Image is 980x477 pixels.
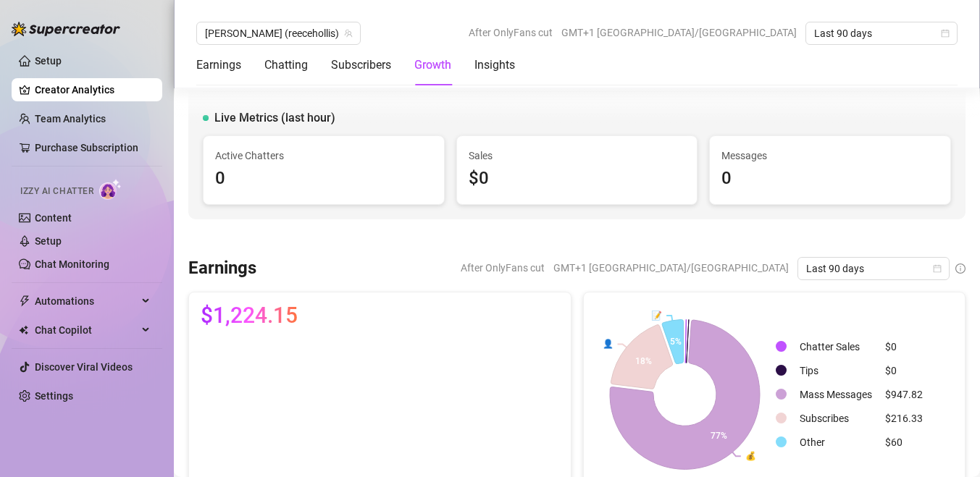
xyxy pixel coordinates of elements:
[19,325,28,335] img: Chat Copilot
[344,29,353,38] span: team
[931,428,966,463] iframe: Intercom live chat
[885,387,923,402] div: $947.82
[264,56,308,74] div: Chatting
[651,310,662,321] text: 📝
[794,359,878,381] td: Tips
[35,212,72,224] a: Content
[35,290,138,313] span: Automations
[35,235,62,247] a: Setup
[941,29,950,38] span: calendar
[561,22,797,43] span: GMT+1 [GEOGRAPHIC_DATA]/[GEOGRAPHIC_DATA]
[794,335,878,358] td: Chatter Sales
[12,22,120,36] img: logo-BBDzfeDw.svg
[933,264,942,273] span: calendar
[215,165,432,193] div: 0
[721,148,939,164] span: Messages
[201,304,298,327] span: $1,224.15
[35,390,73,402] a: Settings
[469,148,686,164] span: Sales
[469,22,553,43] span: After OnlyFans cut
[461,257,545,279] span: After OnlyFans cut
[35,142,138,153] a: Purchase Subscription
[474,56,515,74] div: Insights
[35,318,138,342] span: Chat Copilot
[35,113,106,124] a: Team Analytics
[196,56,241,74] div: Earnings
[721,165,939,193] div: 0
[794,431,878,453] td: Other
[955,263,966,274] span: info-circle
[188,257,256,280] h3: Earnings
[885,410,923,426] div: $216.33
[35,55,62,67] a: Setup
[331,56,391,74] div: Subscribers
[885,434,923,450] div: $60
[553,257,789,279] span: GMT+1 [GEOGRAPHIC_DATA]/[GEOGRAPHIC_DATA]
[794,407,878,429] td: Subscribes
[20,185,93,198] span: Izzy AI Chatter
[469,165,686,193] div: $0
[19,295,30,307] span: thunderbolt
[35,78,151,101] a: Creator Analytics
[99,179,122,200] img: AI Chatter
[794,383,878,405] td: Mass Messages
[214,109,335,127] span: Live Metrics (last hour)
[35,361,133,373] a: Discover Viral Videos
[205,22,352,44] span: Reece (reecehollis)
[35,258,109,270] a: Chat Monitoring
[602,338,613,349] text: 👤
[885,339,923,355] div: $0
[885,363,923,379] div: $0
[215,148,432,164] span: Active Chatters
[806,258,941,279] span: Last 90 days
[414,56,451,74] div: Growth
[814,22,949,44] span: Last 90 days
[745,450,755,461] text: 💰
